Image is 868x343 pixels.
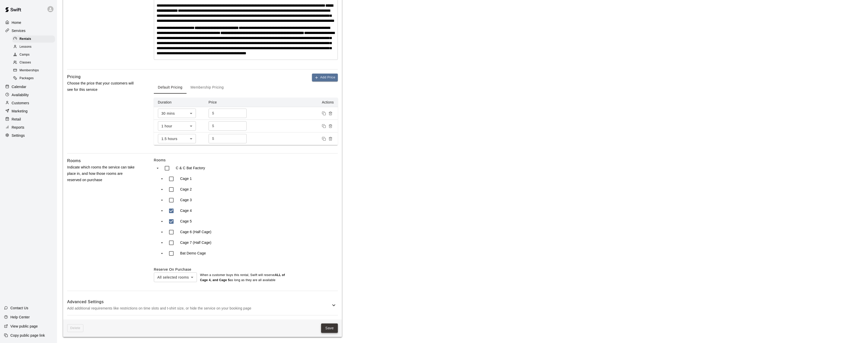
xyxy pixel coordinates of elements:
p: Settings [12,133,25,138]
a: Lessons [12,43,57,51]
span: Classes [20,60,31,65]
span: Packages [20,76,34,81]
button: Remove price [327,110,334,117]
button: Default Pricing [154,81,187,94]
h6: Advanced Settings [67,299,331,305]
p: Cage 6 (Half Cage) [180,229,211,234]
div: Packages [12,75,55,82]
button: Remove price [327,135,334,142]
span: Camps [20,52,30,57]
button: Duplicate price [321,135,327,142]
p: $ [212,123,214,129]
p: Add additional requirements like restrictions on time slots and t-shirt size, or hide the service... [67,305,331,312]
button: Duplicate price [321,110,327,117]
a: Settings [4,132,53,139]
a: Marketing [4,107,53,115]
div: 1.5 hours [158,134,196,143]
p: Cage 1 [180,176,192,181]
label: Reserve On Purchase [154,267,191,271]
ul: swift facility view [154,163,255,259]
a: Availability [4,91,53,99]
p: Calendar [12,84,26,89]
p: Marketing [12,109,28,114]
div: Camps [12,51,55,58]
a: Reports [4,124,53,131]
h6: Pricing [67,74,81,80]
button: Save [321,323,338,333]
th: Duration [154,98,205,107]
p: Cage 4 [180,208,192,213]
p: Contact Us [10,305,28,311]
a: Classes [12,59,57,67]
button: Membership Pricing [187,81,228,94]
p: Customers [12,100,29,106]
a: Home [4,19,53,26]
p: Retail [12,117,21,122]
h6: Rooms [67,158,81,164]
span: Memberships [20,68,39,73]
span: Rentals [20,37,31,42]
p: Services [12,28,26,33]
span: This rental can't be deleted because its tied to: credits, [67,324,83,332]
div: All selected rooms [154,272,197,282]
button: Remove price [327,123,334,129]
p: Choose the price that your customers will see for this service [67,80,138,93]
button: Duplicate price [321,123,327,129]
b: ALL of Cage 4, and Cage 5 [200,273,285,282]
p: C & C Bat Factory [176,165,205,170]
p: Availability [12,92,29,97]
div: Lessons [12,43,55,50]
p: Help Center [10,315,30,320]
p: $ [212,136,214,141]
span: Lessons [20,44,32,49]
div: Memberships [12,67,55,74]
a: Calendar [4,83,53,91]
p: Indicate which rooms the service can take place in, and how those rooms are reserved on purchase [67,164,138,183]
p: Home [12,20,21,25]
a: Memberships [12,67,57,75]
a: Services [4,27,53,35]
p: View public page [10,324,38,329]
div: 30 mins [158,109,196,118]
th: Price [205,98,255,107]
a: Retail [4,115,53,123]
p: Reports [12,125,24,130]
p: $ [212,111,214,116]
div: 1 hour [158,121,196,131]
button: Add Price [312,74,338,81]
a: Customers [4,99,53,107]
a: Packages [12,75,57,82]
p: Cage 2 [180,187,192,192]
p: Cage 3 [180,197,192,202]
p: Cage 5 [180,219,192,224]
p: Copy public page link [10,333,45,338]
a: Rentals [12,35,57,43]
div: Classes [12,59,55,66]
a: Camps [12,51,57,59]
div: Advanced SettingsAdd additional requirements like restrictions on time slots and t-shirt size, or... [67,295,338,315]
div: Rentals [12,36,55,43]
th: Actions [255,98,338,107]
p: Cage 7 (Half Cage) [180,240,211,245]
p: Bat Demo Cage [180,251,206,256]
p: When a customer buys this rental , Swift will reserve as long as they are all available [200,273,289,283]
label: Rooms [154,158,338,163]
